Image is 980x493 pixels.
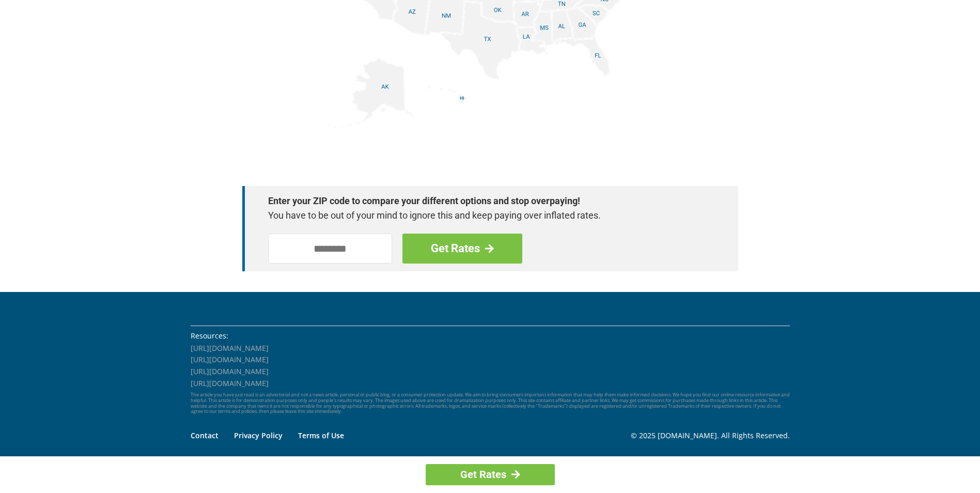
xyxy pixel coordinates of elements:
[402,234,522,264] a: Get Rates
[191,378,269,388] a: [URL][DOMAIN_NAME]
[426,464,555,485] a: Get Rates
[191,330,790,342] li: Resources:
[191,355,269,364] a: [URL][DOMAIN_NAME]
[268,194,702,208] strong: Enter your ZIP code to compare your different options and stop overpaying!
[298,430,344,440] a: Terms of Use
[191,343,269,353] a: [URL][DOMAIN_NAME]
[234,430,283,440] a: Privacy Policy
[268,208,702,223] p: You have to be out of your mind to ignore this and keep paying over inflated rates.
[631,430,790,441] p: © 2025 [DOMAIN_NAME]. All Rights Reserved.
[191,430,219,440] a: Contact
[191,392,790,414] p: The article you have just read is an advertorial and not a news article, personal or public blog,...
[191,366,269,376] a: [URL][DOMAIN_NAME]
